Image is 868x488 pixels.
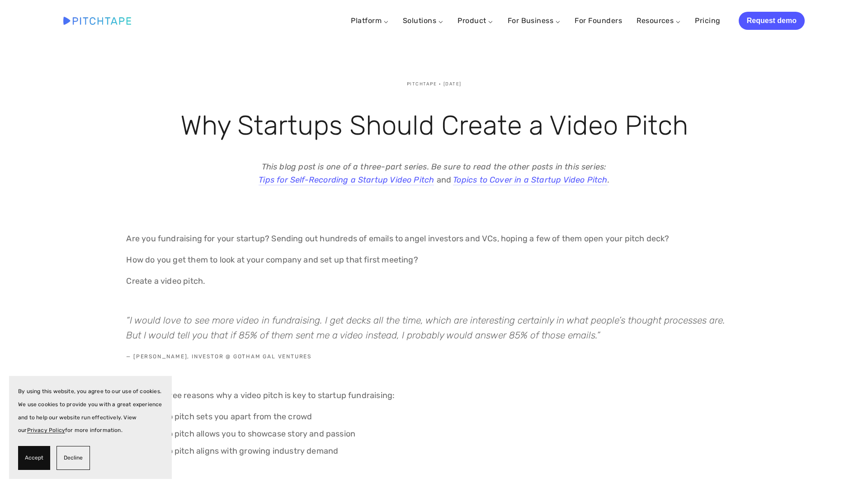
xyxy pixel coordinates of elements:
p: How do you get them to look at your company and set up that first meeting? [126,253,741,267]
p: A video pitch aligns with growing industry demand [144,445,741,458]
a: Topics to Cover in a Startup Video Pitch [453,175,607,186]
a: Product ⌵ [458,16,493,25]
figcaption: — [PERSON_NAME], Investor @ Gotham Gal Ventures [126,343,741,367]
a: Request demo [739,12,805,30]
em: Topics to Cover in a Startup Video Pitch [453,175,607,185]
p: A video pitch sets you apart from the crowd [144,410,741,423]
p: A video pitch allows you to showcase story and passion [144,427,741,441]
section: Cookie banner [9,376,172,479]
img: Pitchtape | Video Submission Management Software [63,17,131,24]
a: Solutions ⌵ [403,16,443,25]
a: For Business ⌵ [508,16,561,25]
a: For Founders [575,13,622,29]
em: Tips for Self-Recording a Startup Video Pitch [259,175,434,185]
em: . [608,175,609,185]
span: Accept [25,451,43,465]
a: Privacy Policy [27,427,66,433]
span: “ [126,314,130,326]
p: By using this website, you agree to our use of cookies. We use cookies to provide you with a grea... [18,385,163,437]
p: Here are three reasons why a video pitch is key to startup fundraising: [126,389,741,402]
button: Decline [57,446,90,470]
a: Platform ⌵ [351,16,388,25]
a: Resources ⌵ [637,16,680,25]
h1: Why Startups Should Create a Video Pitch [63,105,805,146]
a: Pricing [695,13,720,29]
span: Decline [64,451,83,465]
span: ” [597,329,600,341]
p: Are you fundraising for your startup? Sending out hundreds of emails to angel investors and VCs, ... [126,232,741,245]
a: Tips for Self-Recording a Startup Video Pitch [259,175,434,186]
p: and [126,160,741,187]
em: This blog post is one of a three-part series. Be sure to read the other posts in this series: [262,162,607,172]
a: Pitchtape [407,78,437,91]
p: Create a video pitch. [126,275,741,288]
time: [DATE] [437,78,462,91]
blockquote: I would love to see more video in fundraising. I get decks all the time, which are interesting ce... [126,313,741,343]
button: Accept [18,446,50,470]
